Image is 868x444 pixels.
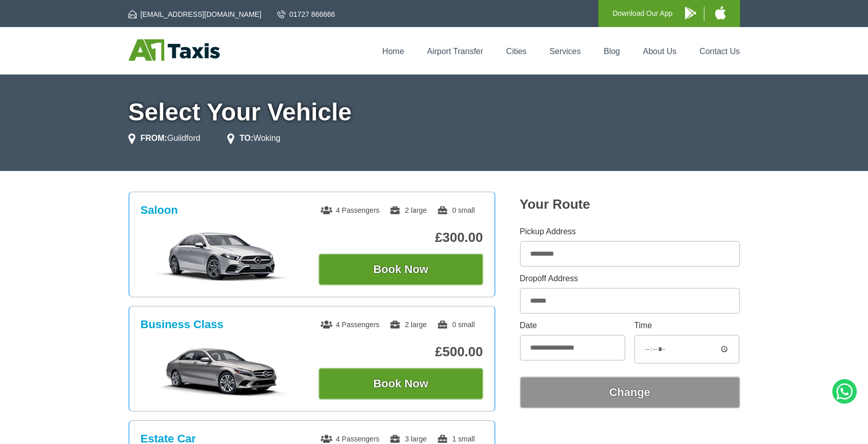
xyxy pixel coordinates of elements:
a: Blog [603,47,620,56]
span: 0 small [437,206,475,214]
strong: TO: [240,134,253,142]
a: 01727 866666 [277,9,335,19]
span: 1 small [437,435,475,443]
a: Cities [506,47,527,56]
a: Contact Us [699,47,740,56]
label: Pickup Address [520,228,740,236]
a: Airport Transfer [427,47,483,56]
span: 3 large [389,435,427,443]
p: Download Our App [613,7,673,20]
label: Date [520,322,625,330]
img: A1 Taxis Android App [685,7,696,19]
img: Saloon [146,231,299,282]
li: Woking [227,132,280,144]
img: A1 Taxis St Albans LTD [128,39,220,61]
span: 2 large [389,320,427,329]
span: 0 small [437,320,475,329]
a: Home [382,47,404,56]
h3: Saloon [141,204,178,217]
span: 4 Passengers [321,320,380,329]
button: Change [520,377,740,408]
strong: FROM: [141,134,167,142]
a: About Us [643,47,677,56]
span: 2 large [389,206,427,214]
img: Business Class [146,346,299,397]
p: £500.00 [319,344,483,360]
button: Book Now [319,368,483,400]
h1: Select Your Vehicle [128,100,740,125]
a: [EMAIL_ADDRESS][DOMAIN_NAME] [128,9,261,19]
img: A1 Taxis iPhone App [715,6,726,19]
span: 4 Passengers [321,206,380,214]
label: Time [634,322,740,330]
p: £300.00 [319,230,483,245]
button: Book Now [319,254,483,285]
span: 4 Passengers [321,435,380,443]
a: Services [549,47,581,56]
label: Dropoff Address [520,275,740,283]
h3: Business Class [141,318,224,331]
h2: Your Route [520,196,740,212]
li: Guildford [128,132,200,144]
